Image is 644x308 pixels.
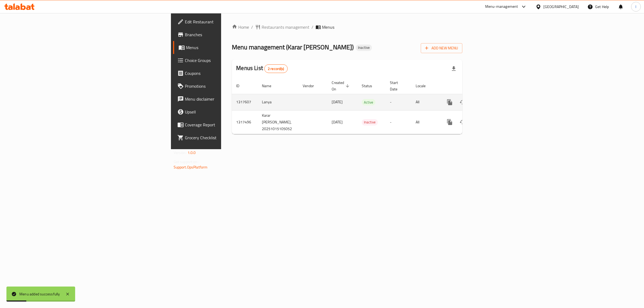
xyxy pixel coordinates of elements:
div: Export file [447,62,460,75]
div: Inactive [362,119,378,126]
div: Menu-management [485,3,518,10]
span: Promotions [185,83,274,89]
li: / [312,24,313,30]
a: Grocery Checklist [173,131,279,144]
a: Coupons [173,67,279,80]
td: - [386,110,411,134]
span: Branches [185,31,274,38]
button: Add New Menu [421,43,462,53]
span: Restaurants management [262,24,309,30]
span: Version: [174,149,187,156]
span: Inactive [356,45,372,50]
a: Restaurants management [255,24,309,30]
span: Get support on: [174,158,198,165]
a: Support.OpsPlatform [174,164,208,171]
div: Menu added successfully [19,291,60,297]
span: Grocery Checklist [185,134,274,141]
span: Choice Groups [185,57,274,64]
span: Locale [416,83,433,89]
span: Upsell [185,109,274,115]
h2: Menus List [236,64,287,73]
div: Inactive [356,45,372,51]
span: ID [236,83,246,89]
div: Active [362,99,375,105]
span: Status [362,83,379,89]
button: Change Status [456,96,469,109]
a: Branches [173,28,279,41]
a: Choice Groups [173,54,279,67]
a: Promotions [173,80,279,93]
span: Coupons [185,70,274,76]
td: All [411,110,439,134]
span: Menus [322,24,334,30]
span: Edit Restaurant [185,19,274,25]
span: Add New Menu [425,45,458,52]
span: Active [362,99,375,105]
table: enhanced table [232,78,499,134]
button: Change Status [456,116,469,129]
button: more [443,96,456,109]
a: Coverage Report [173,118,279,131]
span: 1.0.0 [188,149,196,156]
a: Menu disclaimer [173,93,279,105]
button: more [443,116,456,129]
span: Coverage Report [185,122,274,128]
nav: breadcrumb [232,24,462,30]
span: Name [262,83,278,89]
span: l [635,4,636,10]
div: [GEOGRAPHIC_DATA] [543,4,579,10]
span: [DATE] [332,119,343,126]
a: Edit Restaurant [173,15,279,28]
td: All [411,94,439,110]
span: Menu management ( Karar [PERSON_NAME] ) [232,41,354,53]
th: Actions [439,78,499,94]
span: Created On [332,79,351,92]
span: Inactive [362,119,378,125]
a: Menus [173,41,279,54]
td: - [386,94,411,110]
span: 2 record(s) [265,66,287,71]
a: Upsell [173,105,279,118]
span: Vendor [303,83,321,89]
span: Menus [186,44,274,51]
span: Start Date [390,79,405,92]
div: Total records count [264,64,288,73]
span: [DATE] [332,98,343,105]
span: Menu disclaimer [185,96,274,102]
